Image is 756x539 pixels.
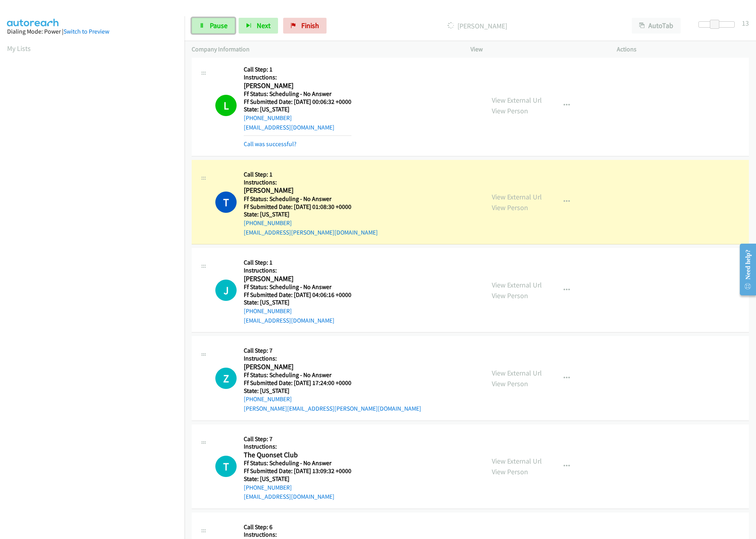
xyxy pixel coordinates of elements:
[244,362,421,372] h2: [PERSON_NAME]
[244,81,351,90] h2: [PERSON_NAME]
[244,299,351,306] h5: State: [US_STATE]
[244,140,297,148] a: Call was successful?
[742,18,749,28] div: 13
[244,443,351,451] h5: Instructions:
[244,195,378,203] h5: Ff Status: Scheduling - No Answer
[492,280,542,289] a: View External Url
[244,405,421,412] a: [PERSON_NAME][EMAIL_ADDRESS][PERSON_NAME][DOMAIN_NAME]
[215,456,237,477] div: The call is yet to be attempted
[244,73,351,81] h5: Instructions:
[244,317,334,324] a: [EMAIL_ADDRESS][DOMAIN_NAME]
[192,45,456,54] p: Company Information
[244,274,351,284] h2: [PERSON_NAME]
[244,307,292,315] a: [PHONE_NUMBER]
[244,171,378,178] h5: Call Step: 1
[244,203,378,211] h5: Ff Submitted Date: [DATE] 01:08:30 +0000
[492,203,528,212] a: View Person
[632,18,681,34] button: AutoTab
[244,484,292,491] a: [PHONE_NUMBER]
[244,475,351,483] h5: State: [US_STATE]
[244,98,351,106] h5: Ff Submitted Date: [DATE] 00:06:32 +0000
[244,467,351,475] h5: Ff Submitted Date: [DATE] 13:09:32 +0000
[492,192,542,201] a: View External Url
[215,95,237,116] h1: L
[470,45,603,54] p: View
[244,355,421,362] h5: Instructions:
[7,61,185,436] iframe: Dialpad
[215,456,237,477] h1: T
[244,229,378,236] a: [EMAIL_ADDRESS][PERSON_NAME][DOMAIN_NAME]
[492,379,528,388] a: View Person
[492,106,528,115] a: View Person
[7,44,31,53] a: My Lists
[210,21,228,30] span: Pause
[734,238,756,301] iframe: Resource Center
[244,267,351,274] h5: Instructions:
[244,178,378,186] h5: Instructions:
[244,124,334,131] a: [EMAIL_ADDRESS][DOMAIN_NAME]
[492,467,528,476] a: View Person
[239,18,278,34] button: Next
[244,283,351,291] h5: Ff Status: Scheduling - No Answer
[244,210,378,218] h5: State: [US_STATE]
[244,105,351,113] h5: State: [US_STATE]
[244,459,351,467] h5: Ff Status: Scheduling - No Answer
[244,523,351,531] h5: Call Step: 6
[244,186,378,195] h2: [PERSON_NAME]
[492,368,542,377] a: View External Url
[244,259,351,267] h5: Call Step: 1
[244,531,351,539] h5: Instructions:
[244,435,351,443] h5: Call Step: 7
[301,21,319,30] span: Finish
[215,192,237,213] h1: T
[215,368,237,389] h1: Z
[215,280,237,301] h1: J
[283,18,327,34] a: Finish
[492,456,542,466] a: View External Url
[257,21,271,30] span: Next
[244,371,421,379] h5: Ff Status: Scheduling - No Answer
[244,451,351,460] h2: The Quonset Club
[244,90,351,98] h5: Ff Status: Scheduling - No Answer
[244,291,351,299] h5: Ff Submitted Date: [DATE] 04:06:16 +0000
[215,280,237,301] div: The call is yet to be attempted
[63,28,109,35] a: Switch to Preview
[192,18,235,34] a: Pause
[244,493,334,500] a: [EMAIL_ADDRESS][DOMAIN_NAME]
[244,387,421,395] h5: State: [US_STATE]
[617,45,749,54] p: Actions
[492,291,528,300] a: View Person
[244,347,421,355] h5: Call Step: 7
[492,96,542,105] a: View External Url
[244,219,292,227] a: [PHONE_NUMBER]
[337,21,618,31] p: [PERSON_NAME]
[244,114,292,122] a: [PHONE_NUMBER]
[7,27,177,36] div: Dialing Mode: Power |
[244,379,421,387] h5: Ff Submitted Date: [DATE] 17:24:00 +0000
[244,395,292,403] a: [PHONE_NUMBER]
[244,66,351,73] h5: Call Step: 1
